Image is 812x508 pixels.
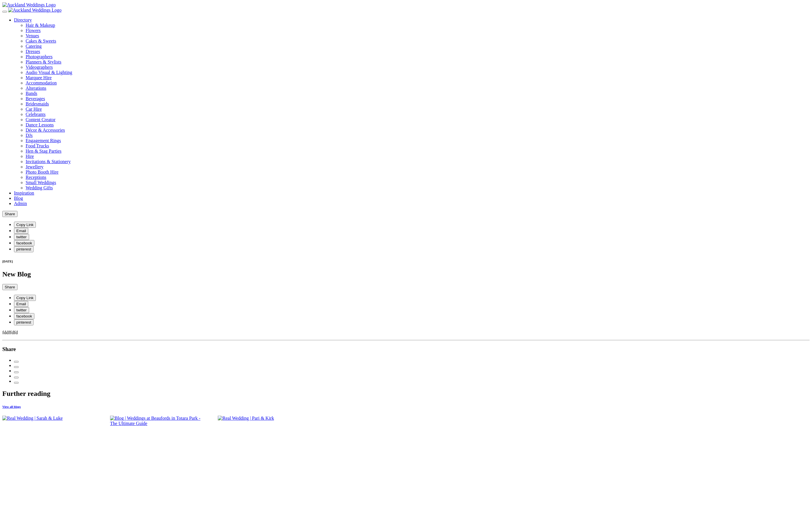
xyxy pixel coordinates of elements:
[14,228,28,234] button: Email
[26,33,810,38] a: Venues
[26,164,43,169] a: Jewellery
[26,28,810,33] a: Flowers
[2,211,17,217] button: Share
[14,295,36,301] button: Copy Link
[14,201,27,206] a: Admin
[14,196,23,201] a: Blog
[14,222,36,228] button: Copy Link
[26,138,61,143] a: Engagement Rings
[2,405,21,408] a: View all blogs
[5,285,15,289] span: Share
[26,49,810,54] a: Dresses
[26,159,71,164] a: Invitations & Stationery
[14,240,34,246] button: facebook
[26,107,42,112] a: Car Hire
[5,212,15,216] span: Share
[2,222,810,252] ul: Share
[14,234,29,240] button: twitter
[26,180,56,185] a: Small Weddings
[14,17,32,22] a: Directory
[26,133,33,138] a: DJs
[26,175,46,180] a: Receptions
[2,270,810,278] h1: New Blog
[26,75,810,80] a: Marquee Hire
[26,70,810,75] a: Audio Visual & Lighting
[26,80,57,85] a: Accommodation
[14,301,28,307] button: Email
[2,390,810,398] h2: Further reading
[2,330,810,335] p: fddffdfd
[14,319,33,325] button: pinterest
[26,149,61,154] a: Hen & Stag Parties
[26,128,65,133] a: Décor & Accessories
[26,44,810,49] a: Catering
[26,91,37,96] a: Bands
[26,112,45,117] a: Celebrants
[26,101,49,106] a: Bridesmaids
[26,59,810,65] a: Planners & Stylists
[26,96,45,101] a: Beverages
[26,143,49,148] a: Food Trucks
[14,307,29,313] button: twitter
[2,284,17,290] button: Share
[2,260,810,263] h6: [DATE]
[14,190,34,195] a: Inspiration
[26,117,56,122] a: Content Creator
[218,416,274,421] img: Real Wedding | Pari & Kirk
[26,38,810,44] a: Cakes & Sweets
[2,295,810,325] ul: Share
[2,2,56,8] img: Auckland Weddings Logo
[26,86,46,91] a: Alterations
[26,65,810,70] a: Videographers
[26,122,54,127] a: Dance Lessons
[8,8,61,13] img: Auckland Weddings Logo
[26,185,53,190] a: Wedding Gifts
[110,416,204,426] img: Blog | Weddings at Beaufords in Totara Park - The Ultimate Guide
[2,416,63,421] img: Real Wedding | Sarah & Luke
[2,11,7,13] button: Menu
[26,54,810,59] a: Photographers
[14,313,34,319] button: facebook
[26,23,810,28] a: Hair & Makeup
[14,246,33,252] button: pinterest
[2,346,810,352] h3: Share
[26,170,59,174] a: Photo Booth Hire
[26,154,34,159] a: Hire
